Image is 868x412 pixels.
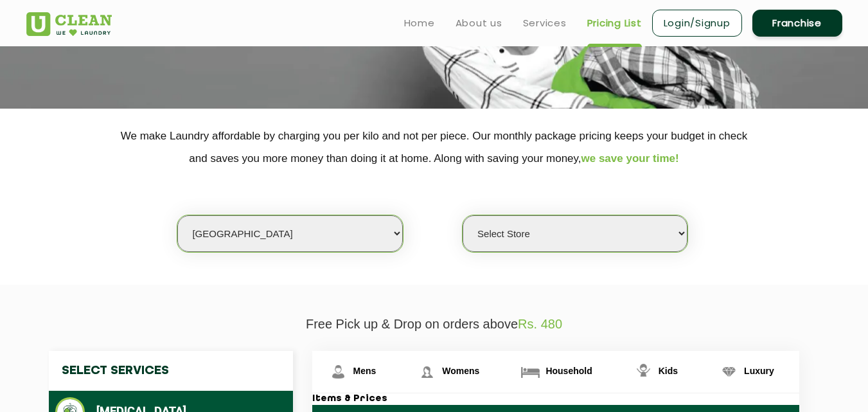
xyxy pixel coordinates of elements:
span: Kids [659,366,678,376]
a: Franchise [752,10,842,37]
h4: Select Services [49,351,293,391]
a: Home [404,15,435,31]
span: Household [545,366,592,376]
a: Login/Signup [652,10,742,37]
span: Mens [353,366,376,376]
span: Rs. 480 [518,317,562,331]
h3: Items & Prices [312,393,799,405]
img: Kids [632,361,655,383]
span: Womens [442,366,479,376]
a: Pricing List [587,15,642,31]
img: Womens [416,361,438,383]
img: Household [519,361,542,383]
span: Luxury [744,366,774,376]
img: Luxury [718,361,740,383]
span: we save your time! [581,152,679,165]
a: Services [523,15,567,31]
a: About us [456,15,502,31]
p: Free Pick up & Drop on orders above [26,317,842,332]
p: We make Laundry affordable by charging you per kilo and not per piece. Our monthly package pricin... [26,125,842,170]
img: Mens [327,361,350,383]
img: UClean Laundry and Dry Cleaning [26,12,112,36]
